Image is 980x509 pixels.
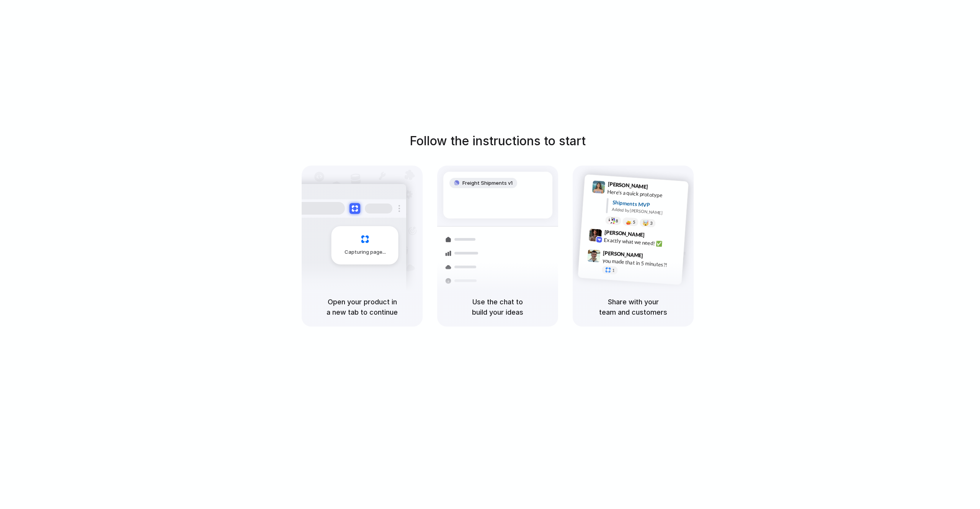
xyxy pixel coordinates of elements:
div: Shipments MVP [612,198,683,211]
h1: Follow the instructions to start [410,132,586,150]
div: 🤯 [643,220,649,226]
span: [PERSON_NAME] [608,180,648,191]
h5: Open your product in a new tab to continue [311,297,413,317]
h5: Use the chat to build your ideas [446,297,549,317]
span: Capturing page [345,248,387,256]
div: Added by [PERSON_NAME] [612,206,682,217]
span: 9:41 AM [650,183,666,192]
div: Exactly what we need! ✅ [604,236,680,249]
div: you made that in 5 minutes?! [602,256,679,269]
span: [PERSON_NAME] [603,248,644,259]
span: 8 [616,218,618,223]
span: [PERSON_NAME] [604,228,645,239]
span: 9:42 AM [647,232,663,241]
span: 9:47 AM [645,252,661,261]
span: 3 [650,221,653,225]
h5: Share with your team and customers [582,297,684,317]
span: Freight Shipments v1 [462,179,513,187]
span: 5 [633,220,635,224]
span: 1 [612,268,615,272]
div: Here's a quick prototype [607,187,684,200]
